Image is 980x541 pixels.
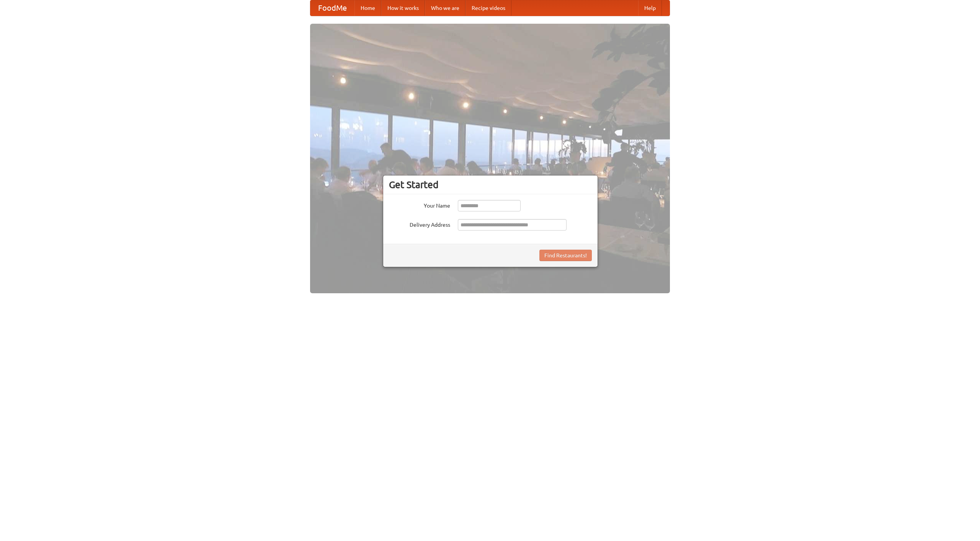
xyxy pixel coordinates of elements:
a: FoodMe [310,0,354,16]
a: Help [638,0,662,16]
a: Recipe videos [465,0,511,16]
label: Delivery Address [389,219,450,229]
a: Home [354,0,381,16]
label: Your Name [389,200,450,210]
h3: Get Started [389,179,592,190]
a: Who we are [425,0,465,16]
a: How it works [381,0,425,16]
button: Find Restaurants! [539,250,592,261]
